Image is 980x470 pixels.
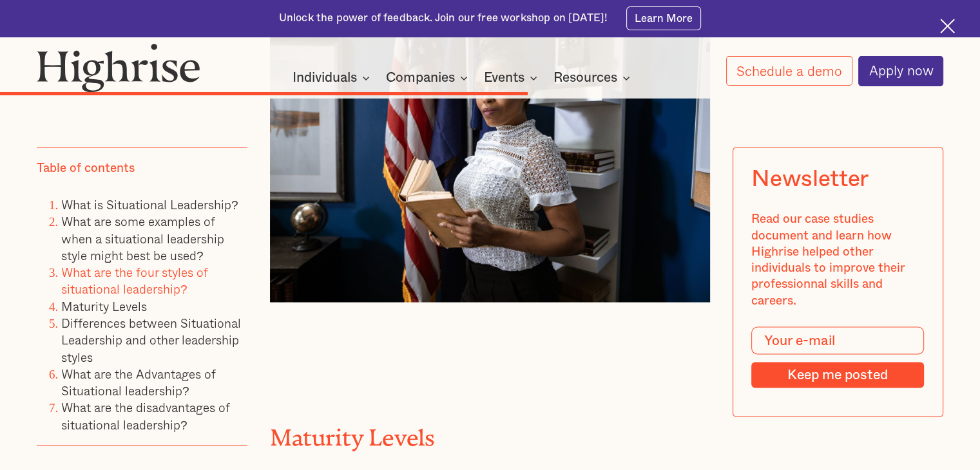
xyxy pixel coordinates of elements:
div: Read our case studies document and learn how Highrise helped other individuals to improve their p... [752,211,925,309]
a: What is Situational Leadership? [61,194,238,213]
div: Companies [386,70,472,86]
a: Apply now [858,56,943,86]
img: Cross icon [940,19,955,33]
img: Highrise logo [37,43,200,93]
div: Resources [553,70,617,86]
a: Schedule a demo [726,56,852,86]
div: Newsletter [752,166,869,193]
h2: Maturity Levels [270,418,710,444]
a: Learn More [626,6,702,30]
div: Companies [386,70,455,86]
div: Individuals [293,70,357,86]
div: Events [484,70,541,86]
input: Keep me posted [752,362,925,388]
div: Individuals [293,70,374,86]
a: What are some examples of when a situational leadership style might best be used? [61,212,224,265]
a: What are the disadvantages of situational leadership? [61,398,230,433]
a: What are the four styles of situational leadership? [61,262,208,297]
div: Table of contents [37,160,135,176]
div: Unlock the power of feedback. Join our free workshop on [DATE]! [279,11,608,26]
input: Your e-mail [752,327,925,355]
a: Differences between Situational Leadership and other leadership styles [61,313,241,366]
a: What are the Advantages of Situational leadership? [61,364,216,399]
div: Events [484,70,524,86]
form: Modal Form [752,327,925,388]
div: Resources [553,70,634,86]
a: Maturity Levels [61,296,147,315]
